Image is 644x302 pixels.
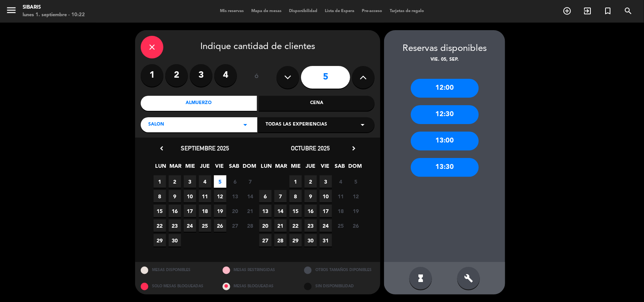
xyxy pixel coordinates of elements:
span: MAR [275,162,287,174]
span: 15 [154,205,166,217]
span: 1 [154,175,166,188]
span: Mis reservas [216,9,247,13]
div: SIN DISPONIBILIDAD [298,278,380,294]
span: SALON [148,121,164,129]
span: 10 [184,190,196,202]
div: 12:30 [411,105,479,124]
span: 13 [259,205,272,217]
span: 22 [154,219,166,232]
label: 3 [190,64,212,87]
i: exit_to_app [583,6,592,15]
div: 13:30 [411,158,479,177]
div: lunes 1. septiembre - 10:22 [23,11,85,19]
span: octubre 2025 [291,144,330,152]
span: DOM [349,162,361,174]
span: 20 [229,205,241,217]
i: add_circle_outline [563,6,572,15]
span: 4 [335,175,347,188]
span: 9 [304,190,317,202]
span: 10 [320,190,332,202]
span: 28 [244,219,257,232]
span: 15 [289,205,302,217]
span: Disponibilidad [285,9,321,13]
div: OTROS TAMAÑOS DIPONIBLES [298,262,380,278]
span: 20 [259,219,272,232]
span: 7 [274,190,287,202]
i: chevron_left [158,144,166,152]
span: 25 [199,219,211,232]
span: Todas las experiencias [266,121,327,129]
span: Lista de Espera [321,9,358,13]
span: 23 [304,219,317,232]
span: 12 [350,190,362,202]
span: 28 [274,234,287,247]
span: 30 [304,234,317,247]
span: 31 [320,234,332,247]
div: Indique cantidad de clientes [141,36,375,58]
span: 14 [244,190,257,202]
div: 13:00 [411,132,479,150]
div: MESAS DISPONIBLES [135,262,217,278]
label: 2 [165,64,188,87]
i: arrow_drop_down [358,120,367,129]
i: search [624,6,633,15]
span: MIE [290,162,302,174]
div: Almuerzo [141,96,257,111]
span: 4 [199,175,211,188]
i: close [148,43,157,52]
span: 18 [199,205,211,217]
span: 16 [169,205,181,217]
span: MAR [169,162,182,174]
span: 26 [214,219,226,232]
span: 16 [304,205,317,217]
label: 1 [141,64,163,87]
div: vie. 05, sep. [384,56,505,64]
div: MESAS BLOQUEADAS [217,278,299,294]
span: JUE [199,162,211,174]
span: 3 [184,175,196,188]
span: 24 [320,219,332,232]
span: 2 [169,175,181,188]
i: chevron_right [350,144,358,152]
span: 11 [199,190,211,202]
span: 19 [214,205,226,217]
span: DOM [243,162,255,174]
span: 8 [154,190,166,202]
span: SAB [334,162,346,174]
div: MESAS RESTRINGIDAS [217,262,299,278]
span: 2 [304,175,317,188]
span: 5 [214,175,226,188]
i: arrow_drop_down [241,120,250,129]
span: 29 [289,234,302,247]
span: LUN [260,162,273,174]
span: VIE [319,162,332,174]
span: 27 [229,219,241,232]
i: turned_in_not [603,6,612,15]
span: JUE [304,162,317,174]
div: SOLO MESAS BLOQUEADAS [135,278,217,294]
span: SAB [228,162,241,174]
span: 21 [244,205,257,217]
span: septiembre 2025 [181,144,229,152]
span: 22 [289,219,302,232]
button: menu [6,5,17,18]
div: sibaris [23,4,85,11]
div: Cena [259,96,375,111]
span: 5 [350,175,362,188]
label: 4 [214,64,237,87]
span: 12 [214,190,226,202]
span: 27 [259,234,272,247]
span: 11 [335,190,347,202]
div: ó [244,64,269,90]
span: Pre-acceso [358,9,386,13]
span: 17 [320,205,332,217]
span: 3 [320,175,332,188]
span: 6 [229,175,241,188]
i: hourglass_full [416,274,425,283]
span: 30 [169,234,181,247]
span: Tarjetas de regalo [386,9,428,13]
span: 9 [169,190,181,202]
span: 14 [274,205,287,217]
span: 18 [335,205,347,217]
div: Reservas disponibles [384,41,505,56]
